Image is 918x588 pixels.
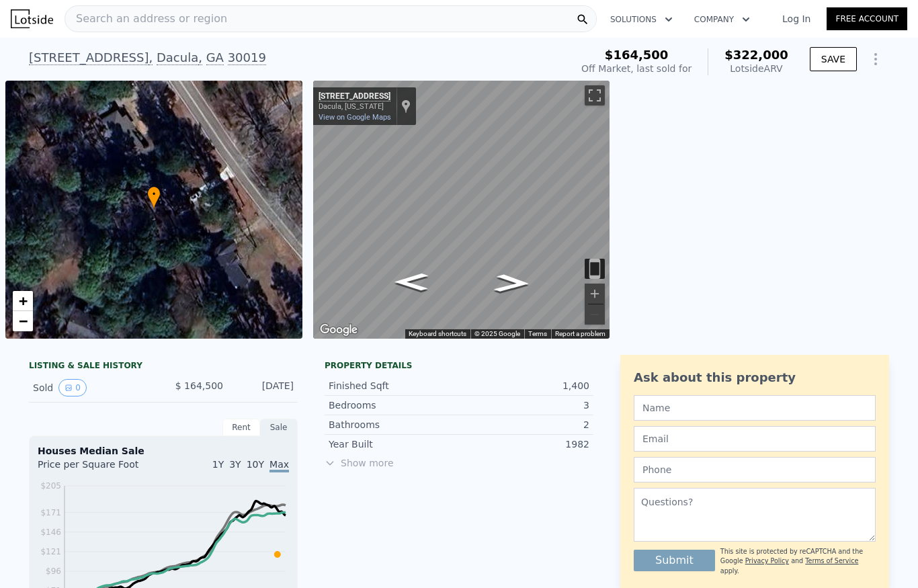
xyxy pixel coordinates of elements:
[222,419,260,436] div: Rent
[459,418,589,431] div: 2
[683,7,761,32] button: Company
[474,330,520,337] span: © 2025 Google
[247,459,264,470] span: 10Y
[212,459,224,470] span: 1Y
[605,48,669,62] span: $164,500
[313,81,610,339] div: Map
[11,9,53,28] img: Lotside
[810,47,857,71] button: SAVE
[46,566,61,576] tspan: $96
[634,550,715,571] button: Submit
[269,459,289,472] span: Max
[585,304,605,325] button: Zoom out
[234,379,294,396] div: [DATE]
[329,398,459,412] div: Bedrooms
[319,113,391,122] a: View on Google Maps
[29,360,298,374] div: LISTING & SALE HISTORY
[13,291,33,311] a: Zoom in
[634,368,876,387] div: Ask about this property
[38,444,289,458] div: Houses Median Sale
[634,457,876,482] input: Phone
[599,7,683,32] button: Solutions
[409,329,466,339] button: Keyboard shortcuts
[40,547,61,556] tspan: $121
[65,11,227,27] span: Search an address or region
[329,379,459,392] div: Finished Sqft
[329,437,459,451] div: Year Built
[229,459,241,470] span: 3Y
[147,186,161,210] div: •
[40,508,61,517] tspan: $171
[766,12,827,26] a: Log In
[459,379,589,392] div: 1,400
[313,81,610,339] div: Street View
[317,321,361,339] img: Google
[634,395,876,421] input: Name
[325,456,593,470] span: Show more
[528,330,547,337] a: Terms
[175,380,223,391] span: $ 164,500
[147,188,161,200] span: •
[459,437,589,451] div: 1982
[581,62,692,75] div: Off Market, last sold for
[805,557,858,564] a: Terms of Service
[555,330,606,337] a: Report a problem
[33,379,153,396] div: Sold
[38,458,163,479] div: Price per Square Foot
[13,311,33,331] a: Zoom out
[317,321,361,339] a: Open this area in Google Maps (opens a new window)
[58,379,87,396] button: View historical data
[40,528,61,537] tspan: $146
[634,426,876,452] input: Email
[827,7,907,30] a: Free Account
[401,99,411,114] a: Show location on map
[720,547,876,576] div: This site is protected by reCAPTCHA and the Google and apply.
[329,418,459,431] div: Bathrooms
[40,481,61,491] tspan: $205
[862,46,889,73] button: Show Options
[585,85,605,106] button: Toggle fullscreen view
[459,398,589,412] div: 3
[745,557,789,564] a: Privacy Policy
[325,360,593,371] div: Property details
[380,269,442,294] path: Go Southeast, Eastside Dr
[585,259,605,279] button: Toggle motion tracking
[724,48,788,62] span: $322,000
[19,312,28,329] span: −
[260,419,298,436] div: Sale
[478,270,544,297] path: Go Northwest, Eastside Dr
[19,292,28,309] span: +
[724,62,788,75] div: Lotside ARV
[585,284,605,304] button: Zoom in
